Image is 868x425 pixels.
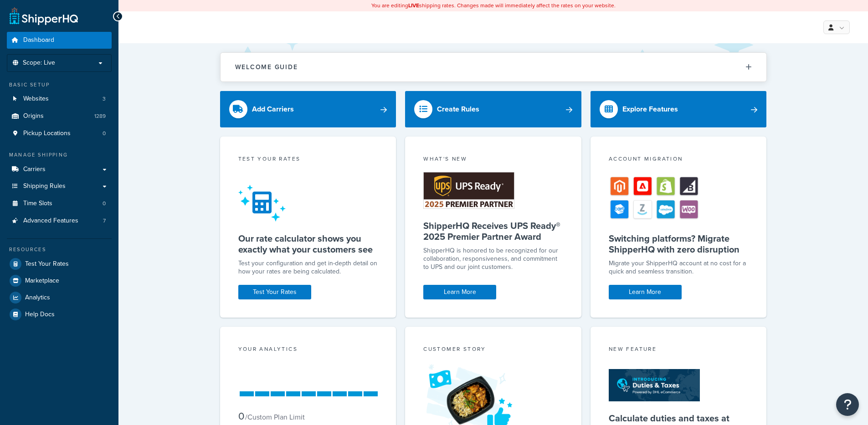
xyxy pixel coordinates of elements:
[235,64,298,71] h2: Welcome Guide
[25,277,59,285] span: Marketplace
[7,161,112,178] a: Carriers
[7,195,112,212] a: Time Slots0
[7,212,112,229] li: Advanced Features
[7,289,112,306] a: Analytics
[23,36,54,44] span: Dashboard
[408,1,419,10] b: LIVE
[23,59,55,67] span: Scope: Live
[423,155,563,165] div: What's New
[23,166,46,173] span: Carriers
[423,285,496,299] a: Learn More
[609,155,749,165] div: Account Migration
[7,306,112,323] a: Help Docs
[7,256,112,272] a: Test Your Rates
[245,412,305,422] small: / Custom Plan Limit
[591,91,767,127] a: Explore Features
[7,125,112,142] li: Pickup Locations
[238,285,311,299] a: Test Your Rates
[103,200,106,207] span: 0
[23,182,66,190] span: Shipping Rules
[7,246,112,253] div: Resources
[7,151,112,159] div: Manage Shipping
[609,259,749,276] div: Migrate your ShipperHQ account at no cost for a quick and seamless transition.
[94,112,106,120] span: 1289
[238,409,244,424] span: 0
[23,200,52,207] span: Time Slots
[609,233,749,255] h5: Switching platforms? Migrate ShipperHQ with zero disruption
[423,220,563,242] h5: ShipperHQ Receives UPS Ready® 2025 Premier Partner Award
[25,260,69,268] span: Test Your Rates
[609,285,682,299] a: Learn More
[252,103,294,116] div: Add Carriers
[23,130,71,137] span: Pickup Locations
[437,103,479,116] div: Create Rules
[7,125,112,142] a: Pickup Locations0
[609,345,749,355] div: New Feature
[23,95,49,103] span: Websites
[7,91,112,107] li: Websites
[7,178,112,195] a: Shipping Rules
[7,108,112,125] li: Origins
[238,259,378,276] div: Test your configuration and get in-depth detail on how your rates are being calculated.
[7,195,112,212] li: Time Slots
[7,32,112,49] a: Dashboard
[220,91,396,127] a: Add Carriers
[7,273,112,289] a: Marketplace
[7,81,112,89] div: Basic Setup
[836,393,859,416] button: Open Resource Center
[423,345,563,355] div: Customer Story
[423,247,563,271] p: ShipperHQ is honored to be recognized for our collaboration, responsiveness, and commitment to UP...
[622,103,678,116] div: Explore Features
[238,345,378,355] div: Your Analytics
[25,311,55,319] span: Help Docs
[25,294,50,302] span: Analytics
[23,217,78,225] span: Advanced Features
[7,212,112,229] a: Advanced Features7
[238,155,378,165] div: Test your rates
[23,112,44,120] span: Origins
[103,217,106,225] span: 7
[238,233,378,255] h5: Our rate calculator shows you exactly what your customers see
[7,91,112,107] a: Websites3
[103,130,106,137] span: 0
[221,53,766,81] button: Welcome Guide
[103,95,106,103] span: 3
[7,108,112,125] a: Origins1289
[405,91,581,127] a: Create Rules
